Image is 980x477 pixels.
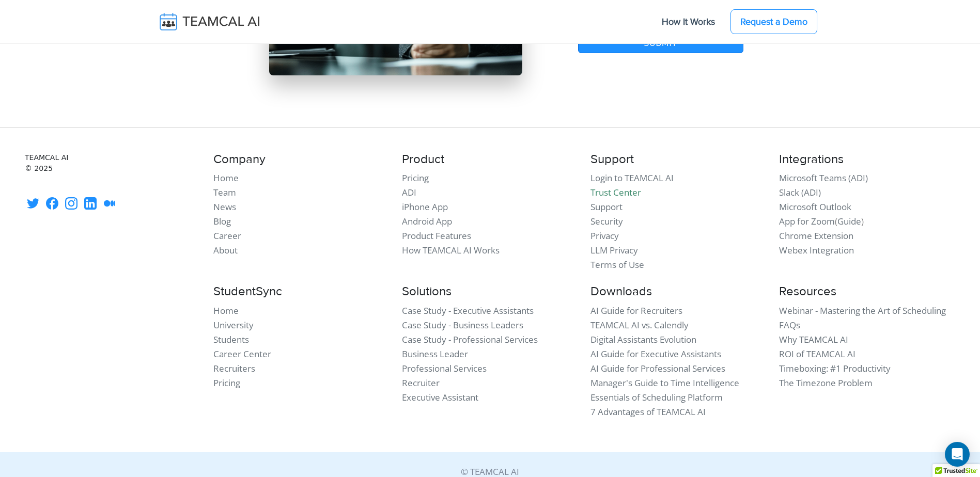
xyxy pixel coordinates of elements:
a: Pricing [402,172,429,184]
a: News [213,201,236,213]
a: Product Features [402,230,471,242]
a: Android App [402,215,452,227]
li: ( ) [779,214,955,229]
a: Essentials of Scheduling Platform [590,391,723,403]
a: The Timezone Problem [779,377,873,389]
a: iPhone App [402,201,448,213]
h4: Integrations [779,152,955,167]
a: Chrome Extension [779,230,853,242]
h4: StudentSync [213,284,390,299]
a: ROI of TEAMCAL AI [779,348,855,360]
a: Why TEAMCAL AI [779,333,848,345]
a: Career [213,230,241,242]
a: University [213,319,254,331]
h4: Company [213,152,390,167]
a: App for Zoom [779,215,835,227]
a: Recruiter [402,377,440,389]
a: Career Center [213,348,271,360]
a: Case Study - Professional Services [402,333,538,345]
h4: Support [590,152,767,167]
a: Trust Center [590,186,641,198]
a: Webex Integration [779,244,854,256]
div: Open Intercom Messenger [945,442,970,467]
a: Privacy [590,230,619,242]
a: Request a Demo [730,9,817,34]
a: Security [590,215,623,227]
a: Login to TEAMCAL AI [590,172,674,184]
small: TEAMCAL AI © 2025 [25,152,201,174]
a: Slack (ADI) [779,186,821,198]
a: Microsoft Teams (ADI) [779,172,868,184]
a: About [213,244,238,256]
a: Manager's Guide to Time Intelligence [590,377,739,389]
h4: Solutions [402,284,578,299]
a: ADI [402,186,416,198]
a: Recruiters [213,362,255,374]
a: Timeboxing: #1 Productivity [779,362,891,374]
a: AI Guide for Executive Assistants [590,348,721,360]
a: FAQs [779,319,800,331]
a: LLM Privacy [590,244,638,256]
a: Webinar - Mastering the Art of Scheduling [779,305,946,316]
a: Case Study - Executive Assistants [402,305,534,316]
a: Home [213,172,239,184]
a: Professional Services [402,362,487,374]
a: How TEAMCAL AI Works [402,244,500,256]
a: Business Leader [402,348,468,360]
h4: Resources [779,284,955,299]
a: How It Works [651,11,725,33]
a: AI Guide for Recruiters [590,305,682,316]
a: 7 Advantages of TEAMCAL AI [590,406,706,418]
a: Terms of Use [590,259,644,271]
a: Blog [213,215,231,227]
a: TEAMCAL AI vs. Calendly [590,319,689,331]
a: Executive Assistant [402,391,478,403]
a: Team [213,186,236,198]
a: Support [590,201,623,213]
h4: Downloads [590,284,767,299]
a: Pricing [213,377,240,389]
h4: Product [402,152,578,167]
a: Guide [837,215,861,227]
a: Students [213,333,249,345]
a: Case Study - Business Leaders [402,319,523,331]
a: Digital Assistants Evolution [590,333,696,345]
a: Home [213,305,239,316]
a: AI Guide for Professional Services [590,362,725,374]
a: Microsoft Outlook [779,201,851,213]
